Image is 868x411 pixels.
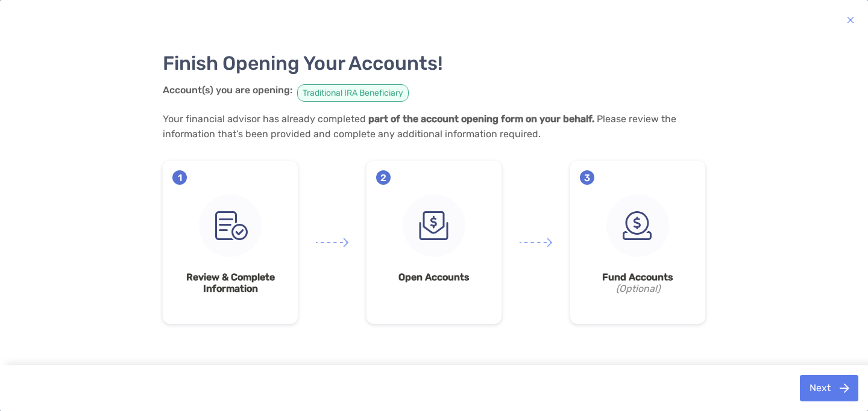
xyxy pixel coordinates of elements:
[840,383,849,393] img: button icon
[520,238,552,247] img: arrow
[172,271,288,294] strong: Review & Complete Information
[580,283,696,294] i: (Optional)
[199,194,262,257] img: step
[847,13,854,27] img: button icon
[403,194,465,257] img: step
[376,271,492,283] strong: Open Accounts
[316,238,348,247] img: arrow
[163,111,705,141] p: Your financial advisor has already completed Please review the information that’s been provided a...
[580,271,696,283] strong: Fund Accounts
[606,194,669,257] img: step
[163,52,705,75] h3: Finish Opening Your Accounts!
[800,375,858,401] button: Next
[368,113,594,125] strong: part of the account opening form on your behalf.
[580,170,594,185] span: 3
[376,170,391,185] span: 2
[172,170,187,185] span: 1
[163,84,292,96] strong: Account(s) you are opening:
[297,84,409,102] span: Traditional IRA Beneficiary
